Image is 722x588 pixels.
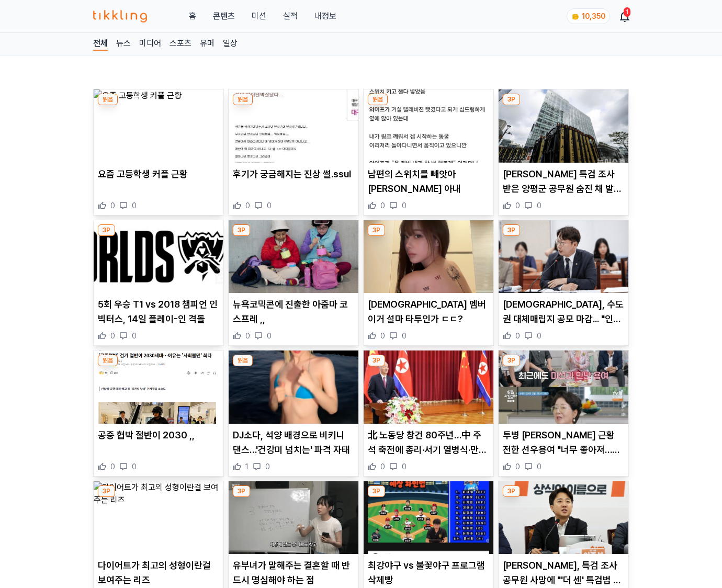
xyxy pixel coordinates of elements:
[98,355,118,366] div: 읽음
[233,224,250,236] div: 3P
[314,10,336,22] a: 내정보
[380,331,385,341] span: 0
[503,94,520,105] div: 3P
[499,481,628,555] img: 이준석, 특검 조사 공무원 사망에 "'더 센' 특검법 나올 때부터 우려"
[229,350,358,424] img: DJ소다, 석양 배경으로 비키니 댄스…'건강미 넘치는' 파격 자태
[93,10,147,22] img: 티끌링
[116,37,131,51] a: 뉴스
[94,350,223,424] img: 공중 협박 절반이 2030 ,,
[233,167,354,182] p: 후기가 궁금해지는 진상 썰.ssul
[200,37,215,51] a: 유머
[363,89,494,216] div: 읽음 남편의 스위치를 빼앗아버린 아내 남편의 스위치를 빼앗아[PERSON_NAME] 아내 0 0
[233,297,354,326] p: 뉴욕코믹콘에 진출한 아줌마 코스프레 ,,
[233,94,253,105] div: 읽음
[189,10,196,22] a: 홈
[503,355,520,366] div: 3P
[402,200,407,211] span: 0
[364,220,493,293] img: 에스파 멤버 이거 설마 타투인가 ㄷㄷ?
[252,10,266,22] button: 미션
[380,461,385,472] span: 0
[132,200,137,211] span: 0
[139,37,161,51] a: 미디어
[93,350,224,477] div: 읽음 공중 협박 절반이 2030 ,, 공중 협박 절반이 2030 ,, 0 0
[223,37,238,51] a: 일상
[98,485,115,497] div: 3P
[213,10,235,22] a: 콘텐츠
[110,331,115,341] span: 0
[98,297,219,326] p: 5회 우승 T1 vs 2018 챔피언 인빅터스, 14일 플레이-인 격돌
[233,558,354,587] p: 유부녀가 말해주는 결혼할 때 반드시 명심해야 하는 점
[132,461,137,472] span: 0
[537,461,541,472] span: 0
[98,167,219,182] p: 요즘 고등학생 커플 근황
[110,461,115,472] span: 0
[582,12,605,20] span: 10,350
[267,200,272,211] span: 0
[283,10,298,22] a: 실적
[233,485,250,497] div: 3P
[110,200,115,211] span: 0
[515,461,520,472] span: 0
[170,37,191,51] a: 스포츠
[503,167,624,196] p: [PERSON_NAME] 특검 조사 받은 양평군 공무원 숨진 채 발견(종합)
[515,200,520,211] span: 0
[265,461,270,472] span: 0
[368,94,388,105] div: 읽음
[364,350,493,424] img: 北 노동당 창건 80주년…中 주석 축전에 총리·서기 열병식·만찬 참석
[267,331,272,341] span: 0
[368,355,385,366] div: 3P
[98,224,115,236] div: 3P
[368,167,489,196] p: 남편의 스위치를 빼앗아[PERSON_NAME] 아내
[368,485,385,497] div: 3P
[93,220,224,346] div: 3P 5회 우승 T1 vs 2018 챔피언 인빅터스, 14일 플레이-인 격돌 5회 우승 T1 vs 2018 챔피언 인빅터스, 14일 플레이-인 격돌 0 0
[233,355,253,366] div: 읽음
[571,13,580,21] img: coin
[498,350,629,477] div: 3P 투병 박미선 근황 전한 선우용여 "너무 좋아져…다 나았다" 투병 [PERSON_NAME] 근황 전한 선우용여 "너무 좋아져…다 나았다" 0 0
[368,297,489,326] p: [DEMOGRAPHIC_DATA] 멤버 이거 설마 타투인가 ㄷㄷ?
[229,89,358,163] img: 후기가 궁금해지는 진상 썰.ssul
[499,220,628,293] img: 모경종, 수도권 대체매립지 공모 마감... "인천시·정부, 후속조치 나서야"
[368,224,385,236] div: 3P
[98,428,219,443] p: 공중 협박 절반이 2030 ,,
[380,200,385,211] span: 0
[402,331,407,341] span: 0
[363,220,494,346] div: 3P 에스파 멤버 이거 설마 타투인가 ㄷㄷ? [DEMOGRAPHIC_DATA] 멤버 이거 설마 타투인가 ㄷㄷ? 0 0
[567,8,608,24] a: coin 10,350
[537,200,541,211] span: 0
[621,10,629,22] a: 1
[245,331,250,341] span: 0
[499,350,628,424] img: 투병 박미선 근황 전한 선우용여 "너무 좋아져…다 나았다"
[364,89,493,163] img: 남편의 스위치를 빼앗아버린 아내
[229,220,358,293] img: 뉴욕코믹콘에 진출한 아줌마 코스프레 ,,
[228,220,359,346] div: 3P 뉴욕코믹콘에 진출한 아줌마 코스프레 ,, 뉴욕코믹콘에 진출한 아줌마 코스프레 ,, 0 0
[503,297,624,326] p: [DEMOGRAPHIC_DATA], 수도권 대체매립지 공모 마감... "인천시·정부, 후속조치 나서야"
[132,331,137,341] span: 0
[228,89,359,216] div: 읽음 후기가 궁금해지는 진상 썰.ssul 후기가 궁금해지는 진상 썰.ssul 0 0
[537,331,541,341] span: 0
[515,331,520,341] span: 0
[503,428,624,457] p: 투병 [PERSON_NAME] 근황 전한 선우용여 "너무 좋아져…다 나았다"
[245,461,249,472] span: 1
[233,428,354,457] p: DJ소다, 석양 배경으로 비키니 댄스…'건강미 넘치는' 파격 자태
[98,558,219,587] p: 다이어트가 최고의 성형이란걸 보여주는 리즈
[503,485,520,497] div: 3P
[94,89,223,163] img: 요즘 고등학생 커플 근황
[245,200,250,211] span: 0
[363,350,494,477] div: 3P 北 노동당 창건 80주년…中 주석 축전에 총리·서기 열병식·만찬 참석 北 노동당 창건 80주년…中 주석 축전에 총리·서기 열병식·만찬 참석 0 0
[503,224,520,236] div: 3P
[94,220,223,293] img: 5회 우승 T1 vs 2018 챔피언 인빅터스, 14일 플레이-인 격돌
[503,558,624,587] p: [PERSON_NAME], 특검 조사 공무원 사망에 "'더 센' 특검법 나올 때부터 우려"
[228,350,359,477] div: 읽음 DJ소다, 석양 배경으로 비키니 댄스…'건강미 넘치는' 파격 자태 DJ소다, 석양 배경으로 비키니 댄스…'건강미 넘치는' 파격 자태 1 0
[498,220,629,346] div: 3P 모경종, 수도권 대체매립지 공모 마감... "인천시·정부, 후속조치 나서야" [DEMOGRAPHIC_DATA], 수도권 대체매립지 공모 마감... "인천시·정부, 후속조...
[499,89,628,163] img: 김건희 특검 조사 받은 양평군 공무원 숨진 채 발견(종합)
[402,461,407,472] span: 0
[229,481,358,555] img: 유부녀가 말해주는 결혼할 때 반드시 명심해야 하는 점
[498,89,629,216] div: 3P 김건희 특검 조사 받은 양평군 공무원 숨진 채 발견(종합) [PERSON_NAME] 특검 조사 받은 양평군 공무원 숨진 채 발견(종합) 0 0
[368,428,489,457] p: 北 노동당 창건 80주년…中 주석 축전에 총리·서기 열병식·만찬 참석
[624,7,630,17] div: 1
[94,481,223,555] img: 다이어트가 최고의 성형이란걸 보여주는 리즈
[368,558,489,587] p: 최강야구 vs 불꽃야구 프로그램 삭제빵
[93,37,108,51] a: 전체
[98,94,118,105] div: 읽음
[364,481,493,555] img: 최강야구 vs 불꽃야구 프로그램 삭제빵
